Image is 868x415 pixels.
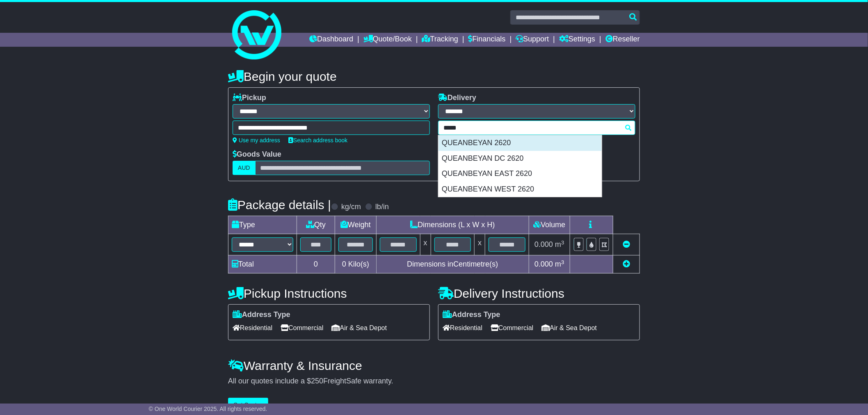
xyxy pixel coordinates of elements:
span: Air & Sea Depot [542,322,597,334]
h4: Delivery Instructions [438,287,640,300]
sup: 3 [561,259,564,265]
typeahead: Please provide city [438,121,635,135]
label: Goods Value [233,150,281,159]
h4: Package details | [228,198,331,212]
a: Reseller [605,33,640,47]
div: QUEANBEYAN WEST 2620 [439,182,602,197]
td: Dimensions (L x W x H) [376,216,529,234]
span: Commercial [281,322,323,334]
td: x [420,234,431,255]
span: m [555,240,564,249]
button: Get Quotes [228,398,268,412]
label: Pickup [233,93,266,103]
a: Settings [559,33,595,47]
a: Tracking [422,33,458,47]
a: Quote/Book [363,33,412,47]
h4: Pickup Instructions [228,287,430,300]
label: lb/in [375,203,389,212]
td: Total [228,255,297,274]
span: 250 [311,377,323,385]
span: Air & Sea Depot [332,322,387,334]
span: m [555,260,564,268]
td: Dimensions in Centimetre(s) [376,255,529,274]
a: Use my address [233,137,280,144]
div: QUEANBEYAN 2620 [439,135,602,151]
div: QUEANBEYAN DC 2620 [439,151,602,166]
td: Kilo(s) [335,255,377,274]
a: Dashboard [309,33,353,47]
td: Volume [529,216,570,234]
label: Delivery [438,93,476,103]
label: Address Type [443,310,500,319]
td: Type [228,216,297,234]
td: Weight [335,216,377,234]
sup: 3 [561,239,564,246]
div: All our quotes include a $ FreightSafe warranty. [228,377,640,386]
span: Commercial [491,322,533,334]
label: kg/cm [341,203,361,212]
label: AUD [233,161,256,175]
span: Residential [233,322,272,334]
td: x [475,234,485,255]
a: Support [516,33,549,47]
span: 0.000 [535,240,553,249]
a: Financials [468,33,506,47]
span: 0 [342,260,346,268]
a: Search address book [288,137,347,144]
td: 0 [297,255,335,274]
span: 0.000 [535,260,553,268]
a: Remove this item [623,240,630,249]
td: Qty [297,216,335,234]
div: QUEANBEYAN EAST 2620 [439,166,602,182]
h4: Warranty & Insurance [228,359,640,372]
span: © One World Courier 2025. All rights reserved. [149,406,267,412]
a: Add new item [623,260,630,268]
h4: Begin your quote [228,70,640,83]
span: Residential [443,322,482,334]
label: Address Type [233,310,290,319]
